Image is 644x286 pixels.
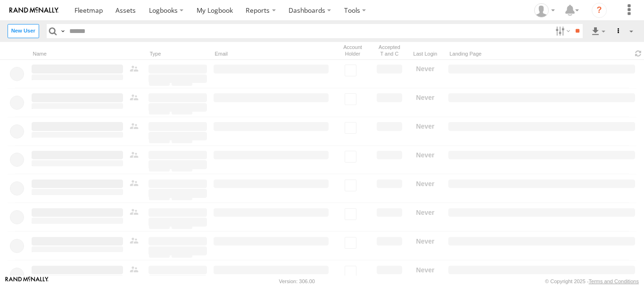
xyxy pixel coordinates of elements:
[9,7,58,14] img: rand-logo.svg
[545,278,639,284] div: © Copyright 2025 -
[407,49,443,58] div: Last Login
[590,24,606,38] label: Export results as...
[552,24,572,38] label: Search Filter Options
[147,49,208,58] div: Type
[592,3,607,18] i: ?
[59,24,66,38] label: Search Query
[334,43,372,58] div: Account Holder
[531,3,558,17] div: Kent Naparate
[589,278,639,284] a: Terms and Conditions
[375,43,404,58] div: Has user accepted Terms and Conditions
[212,49,330,58] div: Email
[5,277,49,286] a: Visit our Website
[30,49,124,58] div: Name
[279,278,315,284] div: Version: 306.00
[633,49,644,58] span: Refresh
[8,24,39,38] label: Create New User
[447,49,629,58] div: Landing Page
